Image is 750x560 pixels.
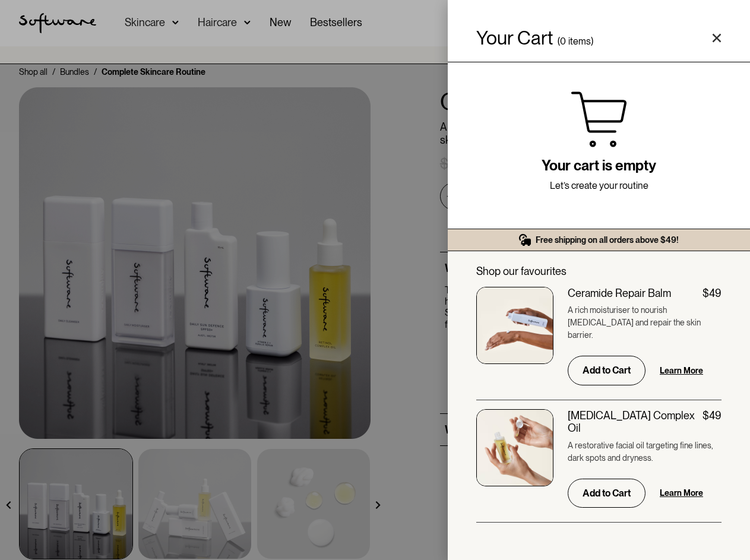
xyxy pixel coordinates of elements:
div: $49 [702,287,721,300]
div: Ceramide Repair Balm [568,287,671,300]
p: A restorative facial oil targeting fine lines, dark spots and dryness. [568,439,721,464]
p: A rich moisturiser to nourish [MEDICAL_DATA] and repair the skin barrier. [568,304,721,341]
div: Free shipping on all orders above $49! [536,235,679,245]
img: Retinol Complex Oil [476,409,553,486]
div: Shop our favourites [476,265,721,277]
img: Ceramide Repair Balm [476,287,553,364]
input: Add to Cart [568,356,645,385]
h4: Your Cart [476,29,553,48]
img: Cart icon [570,91,628,148]
input: Add to Cart [568,479,645,508]
h2: Your cart is empty [542,157,656,175]
div: ( [558,36,560,48]
div: 0 [560,36,566,48]
a: Learn More [660,365,703,377]
p: Let’s create your routine [550,179,648,193]
div: [MEDICAL_DATA] Complex Oil [568,409,702,435]
div: $49 [702,409,721,422]
a: Close cart [712,33,721,43]
div: items) [568,36,593,48]
a: Learn More [660,487,703,499]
